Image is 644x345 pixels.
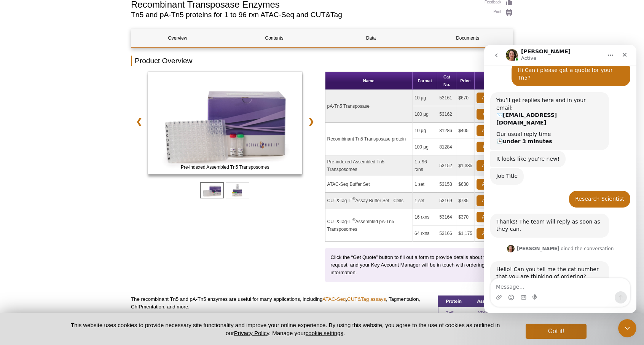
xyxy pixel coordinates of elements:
p: The recombinant Tn5 and pA-Tn5 enzymes are useful for many applications, including , , Tagmentati... [131,295,432,311]
td: 53162 [437,106,456,123]
td: 64 rxns [413,225,437,242]
td: 81284 [437,139,456,155]
p: Click the “Get Quote” button to fill out a form to provide details about your bulk request, and y... [331,254,508,276]
a: Add to Cart [477,195,510,206]
td: 81286 [437,123,456,139]
a: Get Quote [477,142,510,152]
td: 53152 [437,155,456,176]
a: Contents [228,29,320,47]
td: 53166 [437,225,456,242]
img: Tn5 and pA-Tn5 comparison table [438,295,508,331]
td: 53153 [437,176,456,193]
td: $1,385 [456,155,475,176]
td: CUT&Tag-IT Assembled pA-Tn5 Transposomes [325,209,413,242]
th: Format [413,72,437,90]
a: ❯ [303,113,319,130]
a: CUT&Tag assays [347,296,386,302]
td: pA-Tn5 Transposase [325,90,413,123]
td: $670 [456,90,475,106]
td: 100 µg [413,139,437,155]
td: 16 rxns [413,209,437,225]
a: ATAC-Seq [322,296,346,302]
td: 10 µg [413,90,437,106]
h2: Product Overview [131,56,513,66]
td: $630 [456,176,475,193]
th: Cat No. [437,72,456,90]
h2: Tn5 and pA-Tn5 proteins for 1 to 96 rxn ATAC-Seq and CUT&Tag [131,11,477,18]
th: Price [456,72,475,90]
td: 1 x 96 rxns [413,155,437,176]
td: 53164 [437,209,456,225]
a: Add to Cart [477,212,510,222]
img: Pre-indexed Assembled Tn5 Transposomes [148,72,302,174]
th: Name [325,72,413,90]
sup: ® [352,197,355,201]
td: $1,175 [456,225,475,242]
a: Privacy Policy [234,330,269,336]
td: CUT&Tag-IT Assay Buffer Set - Cells [325,193,413,209]
a: ❮ [131,113,147,130]
td: Recombinant Tn5 Transposase protein [325,123,413,155]
a: Get Quote [477,109,510,120]
span: Pre-indexed Assembled Tn5 Transposomes [150,163,300,171]
a: Documents [421,29,514,47]
td: 53161 [437,90,456,106]
td: $735 [456,193,475,209]
a: Add to Cart [477,160,510,171]
a: Add to Cart [477,125,510,136]
a: Add to Cart [477,93,510,103]
iframe: Intercom live chat [484,45,636,313]
a: Overview [131,29,224,47]
td: 10 µg [413,123,437,139]
p: This website uses cookies to provide necessary site functionality and improve your online experie... [57,321,513,337]
iframe: Intercom live chat [618,319,636,337]
a: ATAC-Seq Kit [148,72,302,177]
td: $405 [456,123,475,139]
a: Print [485,8,513,17]
td: $370 [456,209,475,225]
a: Data [325,29,417,47]
sup: ® [352,218,355,222]
button: Got it! [526,324,587,339]
a: Add to Cart [477,179,510,190]
td: Pre-indexed Assembled Tn5 Transposomes [325,155,413,176]
td: ATAC-Seq Buffer Set [325,176,413,193]
a: Add to Cart [477,228,511,239]
td: 53169 [437,193,456,209]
